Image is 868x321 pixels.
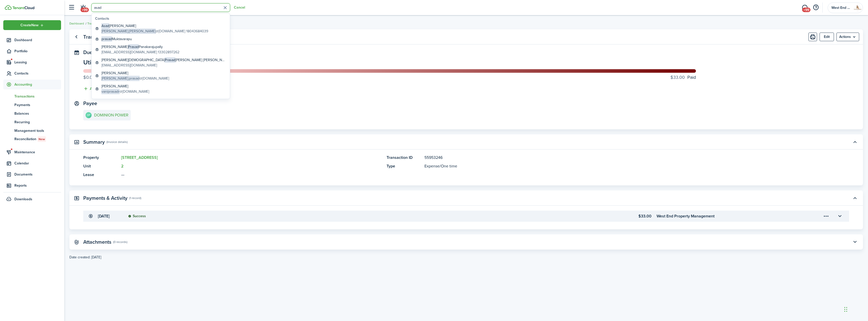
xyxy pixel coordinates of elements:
[14,94,61,99] span: Transactions
[93,22,228,35] a: Asad[PERSON_NAME][PERSON_NAME].[PERSON_NAME]@[DOMAIN_NAME] 18043684039
[3,126,61,135] a: Management tools
[14,102,61,108] span: Payments
[836,33,859,41] button: Open menu
[101,44,179,50] global-search-item-title: [PERSON_NAME] Panakarajupally
[83,110,131,120] a: DPDOMINION POWER
[101,23,208,29] global-search-item-title: [PERSON_NAME]
[831,6,852,10] span: West End Property Management
[441,163,457,169] span: One time
[113,240,127,244] panel-main-subtitle: (0 records)
[128,214,146,218] status: Success
[94,113,128,117] e-details-info-title: DOMINION POWER
[128,44,139,50] span: Prasad
[843,297,868,321] iframe: Chat Widget
[101,36,112,42] span: prasad
[101,70,169,76] global-search-item-title: [PERSON_NAME]
[14,60,61,65] span: Leasing
[387,163,422,169] panel-main-title: Type
[39,137,45,141] span: New
[802,8,810,12] span: +99
[69,255,863,260] created-at: Date created: [DATE]
[3,35,61,45] a: Dashboard
[95,16,228,21] global-search-list-title: Contacts
[670,74,696,81] progress-caption-label: Paid
[101,29,156,34] span: [PERSON_NAME].[PERSON_NAME]
[14,128,61,133] span: Management tools
[3,181,61,190] a: Reports
[98,213,123,219] transaction-details-table-item-date: [DATE]
[657,213,808,219] transaction-details-table-item-client: West End Property Management
[844,302,847,317] div: Drag
[14,196,32,202] span: Downloads
[165,57,175,63] span: Prasad
[20,23,39,27] span: Create New
[121,155,158,160] a: [STREET_ADDRESS]
[516,213,652,219] transaction-details-table-item-amount: $33.00
[800,1,809,14] a: Messaging
[80,8,89,12] span: +99
[83,48,115,56] span: Due on [DATE]
[83,155,119,161] panel-main-title: Property
[14,82,61,87] span: Accounting
[87,21,104,26] a: Transactions
[424,163,440,169] span: Expense
[83,195,127,201] panel-main-title: Payments & Activity
[14,172,61,177] span: Documents
[3,92,61,101] a: Transactions
[86,112,92,118] avatar-text: DP
[83,74,95,81] progress-caption-label-value: $0.00
[822,212,830,220] button: Open menu
[101,57,226,63] global-search-item-title: [PERSON_NAME][DEMOGRAPHIC_DATA] [PERSON_NAME] [PERSON_NAME]
[101,63,226,68] global-search-item-description: [EMAIL_ADDRESS][DOMAIN_NAME]
[820,33,834,41] button: Edit
[14,37,61,43] span: Dashboard
[836,33,859,41] menu-btn: Actions
[83,139,105,145] panel-main-title: Summary
[78,1,88,14] a: Notifications
[851,238,859,246] button: Toggle accordion
[3,109,61,118] a: Balances
[93,35,228,43] a: prasadMuktavarapu
[83,239,111,245] panel-main-title: Attachments
[14,150,61,155] span: Maintenance
[14,71,61,76] span: Contacts
[83,86,102,92] button: Add tag
[3,135,61,143] a: ReconciliationNew
[670,74,685,81] progress-caption-label-value: $33.00
[14,183,61,188] span: Reports
[234,6,245,10] button: Cancel
[93,43,228,56] a: [PERSON_NAME]PrasadPanakarajupally[EMAIL_ADDRESS][DOMAIN_NAME] 13302897262
[3,101,61,109] a: Payments
[221,4,229,12] button: Clear search
[72,33,80,41] a: Go back
[5,5,12,10] img: TenantCloud
[121,172,382,178] panel-main-description: —
[69,211,863,229] panel-main-body: Toggle accordion
[424,163,834,169] panel-main-description: /
[83,74,105,81] progress-caption-label: Left
[854,4,862,12] img: West End Property Management
[101,89,149,94] global-search-item-description: @[DOMAIN_NAME]
[424,155,834,161] panel-main-description: 55953246
[851,138,859,146] button: Toggle accordion
[121,163,124,169] a: 2
[835,212,844,220] button: Toggle accordion
[67,3,76,12] button: Open sidebar
[14,48,61,54] span: Portfolio
[101,36,132,42] global-search-item-title: Muktavarapu
[811,3,820,12] button: Open resource center
[14,111,61,116] span: Balances
[83,163,119,169] panel-main-title: Unit
[14,136,61,142] span: Reconciliation
[14,119,61,125] span: Recurring
[93,69,228,82] a: [PERSON_NAME][PERSON_NAME].prasad@[DOMAIN_NAME]
[93,82,228,95] a: [PERSON_NAME]vaniprasadr@[DOMAIN_NAME]
[101,50,179,55] global-search-item-description: [EMAIL_ADDRESS][DOMAIN_NAME] 13302897262
[101,89,120,94] span: vaniprasadr
[83,101,97,106] panel-main-title: Payee
[129,196,141,200] panel-main-subtitle: (1 record)
[12,6,34,9] img: TenantCloud
[101,84,149,89] global-search-item-title: [PERSON_NAME]
[93,56,228,69] a: [PERSON_NAME][DEMOGRAPHIC_DATA]Prasad[PERSON_NAME] [PERSON_NAME][EMAIL_ADDRESS][DOMAIN_NAME]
